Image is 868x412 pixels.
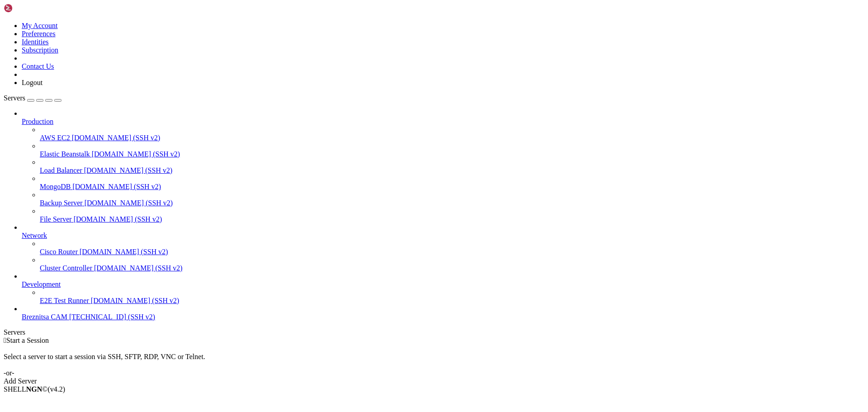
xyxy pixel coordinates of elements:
[40,256,864,272] li: Cluster Controller [DOMAIN_NAME] (SSH v2)
[22,118,864,126] a: Production
[4,94,61,102] a: Servers
[4,385,65,393] span: SHELL ©
[94,264,183,272] span: [DOMAIN_NAME] (SSH v2)
[40,191,864,207] li: Backup Server [DOMAIN_NAME] (SSH v2)
[72,183,161,190] span: [DOMAIN_NAME] (SSH v2)
[40,207,864,223] li: File Server [DOMAIN_NAME] (SSH v2)
[40,297,89,304] span: E2E Test Runner
[22,62,54,70] a: Contact Us
[40,142,864,158] li: Elastic Beanstalk [DOMAIN_NAME] (SSH v2)
[92,150,180,158] span: [DOMAIN_NAME] (SSH v2)
[4,4,56,13] img: Shellngn
[22,22,58,29] a: My Account
[4,377,864,385] div: Add Server
[22,118,53,125] span: Production
[26,385,42,393] b: NGN
[72,134,160,142] span: [DOMAIN_NAME] (SSH v2)
[40,248,864,256] a: Cisco Router [DOMAIN_NAME] (SSH v2)
[40,166,82,174] span: Load Balancer
[40,264,92,272] span: Cluster Controller
[48,385,66,393] span: 4.2.0
[69,313,155,321] span: [TECHNICAL_ID] (SSH v2)
[40,297,864,305] a: E2E Test Runner [DOMAIN_NAME] (SSH v2)
[22,313,67,321] span: Breznitsa CAM
[40,126,864,142] li: AWS EC2 [DOMAIN_NAME] (SSH v2)
[22,232,47,239] span: Network
[22,109,864,223] li: Production
[22,46,58,54] a: Subscription
[84,166,173,174] span: [DOMAIN_NAME] (SSH v2)
[40,199,864,207] a: Backup Server [DOMAIN_NAME] (SSH v2)
[91,297,179,304] span: [DOMAIN_NAME] (SSH v2)
[40,134,864,142] a: AWS EC2 [DOMAIN_NAME] (SSH v2)
[40,264,864,272] a: Cluster Controller [DOMAIN_NAME] (SSH v2)
[4,328,864,336] div: Servers
[22,305,864,321] li: Breznitsa CAM [TECHNICAL_ID] (SSH v2)
[40,248,78,256] span: Cisco Router
[40,175,864,191] li: MongoDB [DOMAIN_NAME] (SSH v2)
[4,336,6,344] span: 
[22,223,864,272] li: Network
[22,313,864,321] a: Breznitsa CAM [TECHNICAL_ID] (SSH v2)
[74,215,162,223] span: [DOMAIN_NAME] (SSH v2)
[40,150,864,158] a: Elastic Beanstalk [DOMAIN_NAME] (SSH v2)
[40,150,90,158] span: Elastic Beanstalk
[40,183,864,191] a: MongoDB [DOMAIN_NAME] (SSH v2)
[22,38,49,46] a: Identities
[4,345,864,377] div: Select a server to start a session via SSH, SFTP, RDP, VNC or Telnet. -or-
[40,215,72,223] span: File Server
[22,79,42,86] a: Logout
[22,280,864,289] a: Development
[40,183,71,190] span: MongoDB
[22,272,864,305] li: Development
[40,215,864,223] a: File Server [DOMAIN_NAME] (SSH v2)
[80,248,168,256] span: [DOMAIN_NAME] (SSH v2)
[4,94,25,102] span: Servers
[40,166,864,175] a: Load Balancer [DOMAIN_NAME] (SSH v2)
[6,336,49,344] span: Start a Session
[40,240,864,256] li: Cisco Router [DOMAIN_NAME] (SSH v2)
[22,280,61,288] span: Development
[22,232,864,240] a: Network
[22,30,56,38] a: Preferences
[40,199,83,207] span: Backup Server
[85,199,173,207] span: [DOMAIN_NAME] (SSH v2)
[40,158,864,175] li: Load Balancer [DOMAIN_NAME] (SSH v2)
[40,289,864,305] li: E2E Test Runner [DOMAIN_NAME] (SSH v2)
[40,134,70,142] span: AWS EC2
